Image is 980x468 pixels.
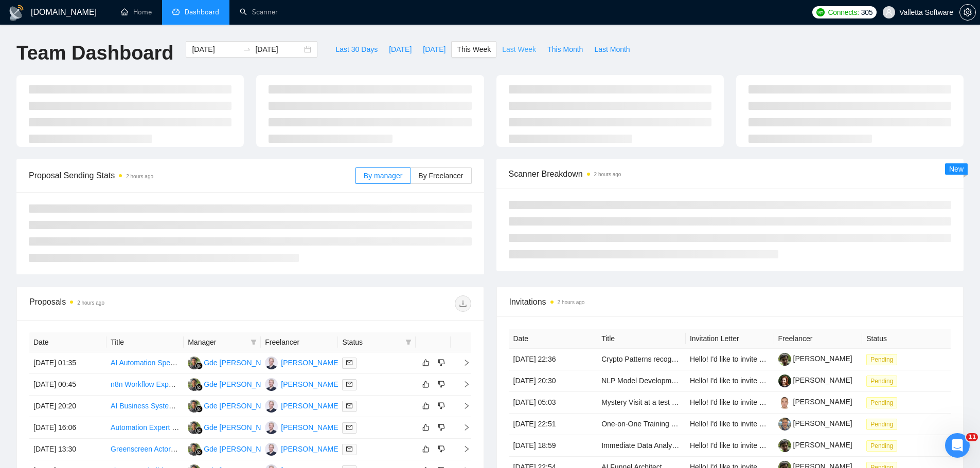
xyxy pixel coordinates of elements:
td: [DATE] 13:30 [29,439,106,460]
span: like [422,445,430,453]
th: Date [509,329,598,349]
button: Last Week [496,41,542,58]
a: AA[PERSON_NAME] [265,423,340,431]
img: gigradar-bm.png [195,362,203,369]
time: 2 hours ago [594,172,621,177]
button: dislike [435,443,448,455]
img: gigradar-bm.png [195,405,203,413]
th: Status [862,329,951,349]
span: like [422,359,430,367]
a: AA[PERSON_NAME] [265,358,340,366]
button: dislike [435,421,448,434]
a: AA[PERSON_NAME] [265,380,340,388]
td: [DATE] 01:35 [29,352,106,374]
span: dislike [438,402,445,410]
span: Last Week [502,44,536,55]
div: [PERSON_NAME] [281,422,340,433]
time: 2 hours ago [126,174,153,179]
button: Last Month [589,41,635,58]
img: c1SZ_dcDJKvcl8YE5UPWspYMpiYuT3v4InGxcAaIAVT0coBAMgxC3MpL22cVoU-ZYX [778,375,791,387]
td: [DATE] 16:06 [29,417,106,439]
div: Gde [PERSON_NAME] [204,400,279,411]
span: mail [346,446,352,452]
a: Greenscreen Actor for Content Reaction [111,445,239,453]
span: This Week [457,44,491,55]
a: [PERSON_NAME] [778,441,852,449]
span: Pending [866,397,897,408]
div: [PERSON_NAME] [281,357,340,368]
span: dislike [438,423,445,432]
span: [DATE] [389,44,412,55]
th: Freelancer [774,329,863,349]
a: AA[PERSON_NAME] [265,401,340,409]
button: dislike [435,378,448,390]
span: filter [248,334,259,350]
span: 305 [861,7,872,18]
span: By Freelancer [418,172,463,180]
span: Pending [866,376,897,387]
a: AI Business Systems Specialist – Immediate Start [111,402,270,410]
span: right [455,359,470,366]
span: swap-right [243,45,251,53]
span: setting [960,8,975,16]
button: like [420,400,432,412]
button: Last 30 Days [330,41,383,58]
span: Last 30 Days [335,44,378,55]
span: like [422,402,430,410]
span: Dashboard [185,8,219,16]
span: Pending [866,440,897,452]
span: filter [251,339,257,345]
a: Pending [866,420,901,428]
span: Manager [188,336,246,348]
div: Gde [PERSON_NAME] [204,357,279,368]
time: 2 hours ago [558,299,585,305]
span: right [455,424,470,431]
span: right [455,381,470,388]
a: setting [959,8,976,16]
a: NLP Model Development for HS Code Classification [601,377,768,385]
a: [PERSON_NAME] [778,354,852,363]
span: filter [403,334,414,350]
span: [DATE] [423,44,446,55]
img: gigradar-bm.png [195,448,203,456]
span: Invitations [509,295,951,308]
a: Crypto Patterns recognition detector [601,355,717,363]
a: n8n Workflow Expert Needed for Data Integration [111,380,268,388]
td: Immediate Data Analyst Needed in UK - PowerBI or Tableau [597,435,686,457]
img: AA [265,443,278,456]
th: Title [106,332,184,352]
a: GKGde [PERSON_NAME] [188,423,279,431]
button: dislike [435,357,448,369]
img: AA [265,421,278,434]
span: By manager [364,172,402,180]
a: homeHome [121,8,152,16]
a: Pending [866,441,901,450]
span: Scanner Breakdown [509,167,952,180]
div: Proposals [29,295,250,312]
span: Pending [866,354,897,365]
a: Automation Expert Needed to Build an AI Agent for Personalized Meditation Generation (n8n Workflow) [111,423,439,432]
td: AI Business Systems Specialist – Immediate Start [106,396,184,417]
div: Gde [PERSON_NAME] [204,422,279,433]
td: One-on-One Training with AI Cloud Experts (AWS, Azure, Google Cloud) [597,414,686,435]
a: Immediate Data Analyst Needed in [GEOGRAPHIC_DATA] - PowerBI or Tableau [601,441,859,450]
span: like [422,423,430,432]
span: mail [346,381,352,387]
a: Mystery Visit at a test Center- Looking for [DEMOGRAPHIC_DATA] Speakers in [GEOGRAPHIC_DATA] [601,398,933,406]
td: [DATE] 18:59 [509,435,598,457]
img: GK [188,378,201,391]
img: GK [188,357,201,369]
button: like [420,443,432,455]
span: right [455,445,470,453]
a: [PERSON_NAME] [778,398,852,406]
th: Manager [184,332,261,352]
img: gigradar-bm.png [195,384,203,391]
div: [PERSON_NAME] [281,379,340,390]
span: filter [405,339,412,345]
div: Gde [PERSON_NAME] [204,379,279,390]
button: This Week [451,41,496,58]
img: GK [188,443,201,456]
td: [DATE] 05:03 [509,392,598,414]
img: logo [8,5,25,21]
td: Mystery Visit at a test Center- Looking for Non-Native-English Speakers in Edinburgh [597,392,686,414]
